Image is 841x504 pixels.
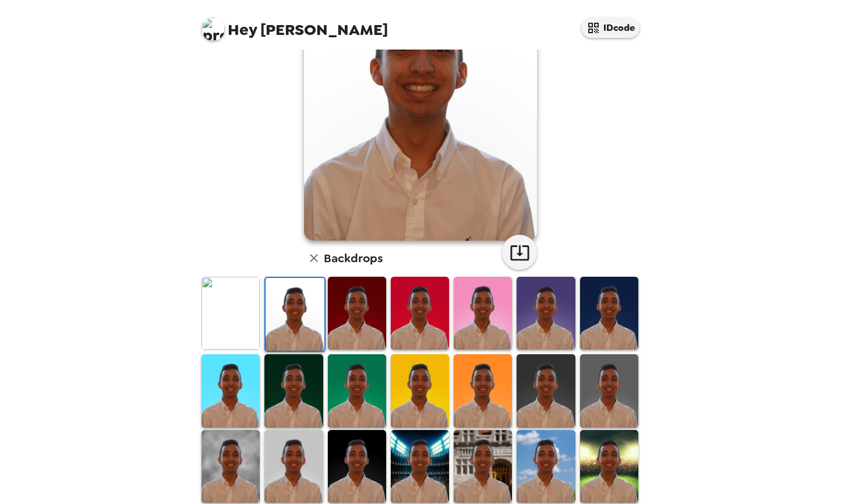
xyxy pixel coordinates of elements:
[202,277,260,350] img: Original
[228,19,257,40] span: Hey
[581,17,639,38] button: IDcode
[202,12,388,38] span: [PERSON_NAME]
[202,17,225,41] img: profile pic
[324,249,383,267] h6: Backdrops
